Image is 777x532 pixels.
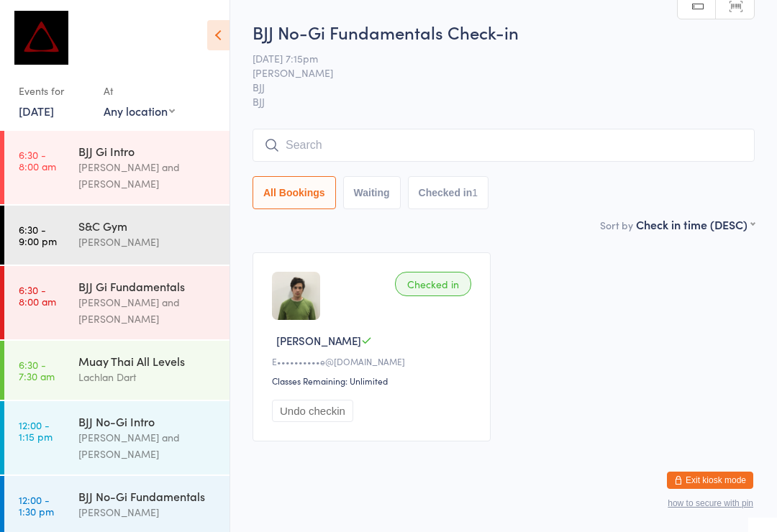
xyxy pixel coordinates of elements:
[253,80,732,94] span: BJJ
[253,176,336,209] button: All Bookings
[19,494,54,517] time: 12:00 - 1:30 pm
[78,159,217,192] div: [PERSON_NAME] and [PERSON_NAME]
[4,266,230,339] a: 6:30 -8:00 amBJJ Gi Fundamentals[PERSON_NAME] and [PERSON_NAME]
[19,79,89,103] div: Events for
[395,272,471,296] div: Checked in
[78,504,217,520] div: [PERSON_NAME]
[78,369,217,385] div: Lachlan Dart
[253,20,755,44] h2: BJJ No-Gi Fundamentals Check-in
[408,176,489,209] button: Checked in1
[19,224,57,247] time: 6:30 - 9:00 pm
[276,333,361,348] span: [PERSON_NAME]
[4,131,230,204] a: 6:30 -8:00 amBJJ Gi Intro[PERSON_NAME] and [PERSON_NAME]
[19,359,55,382] time: 6:30 - 7:30 am
[253,65,732,80] span: [PERSON_NAME]
[14,11,68,65] img: Dominance MMA Abbotsford
[78,218,217,234] div: S&C Gym
[19,103,54,119] a: [DATE]
[600,218,633,232] label: Sort by
[472,187,478,198] div: 1
[78,353,217,369] div: Muay Thai All Levels
[668,498,753,508] button: how to secure with pin
[78,429,217,462] div: [PERSON_NAME] and [PERSON_NAME]
[78,294,217,327] div: [PERSON_NAME] and [PERSON_NAME]
[19,149,56,172] time: 6:30 - 8:00 am
[78,143,217,159] div: BJJ Gi Intro
[104,103,175,119] div: Any location
[253,51,732,65] span: [DATE] 7:15pm
[104,79,175,103] div: At
[78,278,217,294] div: BJJ Gi Fundamentals
[343,176,401,209] button: Waiting
[78,234,217,250] div: [PERSON_NAME]
[272,272,320,320] img: image1688980002.png
[253,129,755,162] input: Search
[4,341,230,400] a: 6:30 -7:30 amMuay Thai All LevelsLachlan Dart
[4,401,230,474] a: 12:00 -1:15 pmBJJ No-Gi Intro[PERSON_NAME] and [PERSON_NAME]
[272,400,353,422] button: Undo checkin
[667,472,753,489] button: Exit kiosk mode
[4,206,230,265] a: 6:30 -9:00 pmS&C Gym[PERSON_NAME]
[78,488,217,504] div: BJJ No-Gi Fundamentals
[19,284,56,307] time: 6:30 - 8:00 am
[19,419,53,442] time: 12:00 - 1:15 pm
[78,413,217,429] div: BJJ No-Gi Intro
[272,375,476,387] div: Classes Remaining: Unlimited
[636,216,755,232] div: Check in time (DESC)
[272,355,476,367] div: E••••••••••e@[DOMAIN_NAME]
[253,94,755,109] span: BJJ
